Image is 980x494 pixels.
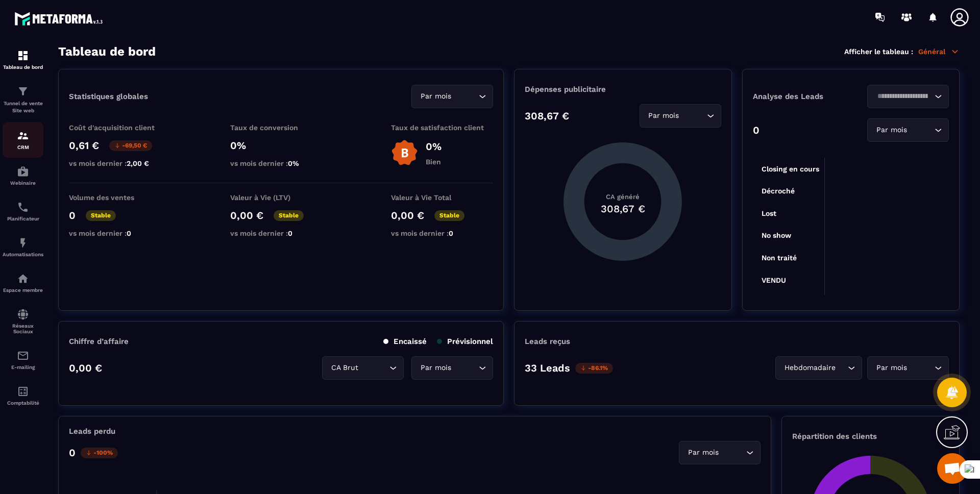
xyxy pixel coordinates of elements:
p: Stable [274,210,304,221]
span: CA Brut [329,362,360,374]
tspan: Décroché [761,187,794,195]
p: -86.1% [575,363,613,374]
p: E-mailing [3,364,43,370]
div: Search for option [411,85,493,108]
div: Search for option [867,118,949,142]
p: CRM [3,144,43,150]
p: 0,00 € [69,362,102,374]
div: Search for option [411,356,493,380]
img: formation [17,130,29,142]
p: Planificateur [3,216,43,221]
tspan: Closing en cours [761,165,819,174]
p: Tunnel de vente Site web [3,100,43,114]
p: 0% [426,140,442,153]
input: Search for option [360,362,387,374]
p: Valeur à Vie (LTV) [230,193,332,202]
p: Automatisations [3,252,43,257]
img: logo [14,9,106,28]
span: Hebdomadaire [782,362,838,374]
img: b-badge-o.b3b20ee6.svg [391,139,418,166]
p: Comptabilité [3,400,43,406]
p: -69,50 € [109,140,152,151]
input: Search for option [453,91,476,102]
a: automationsautomationsAutomatisations [3,229,43,265]
span: Par mois [418,91,453,102]
div: Mở cuộc trò chuyện [937,453,968,484]
p: 0 [69,209,76,221]
p: vs mois dernier : [69,229,171,237]
a: formationformationTableau de bord [3,42,43,78]
p: Bien [426,158,442,166]
span: Par mois [685,447,721,458]
a: automationsautomationsEspace membre [3,265,43,301]
span: 0% [288,159,299,167]
tspan: Non traité [761,254,796,262]
div: Search for option [322,356,404,380]
p: Statistiques globales [69,92,148,101]
span: 0 [127,229,131,237]
img: formation [17,50,29,62]
input: Search for option [721,447,744,458]
p: vs mois dernier : [69,159,171,167]
input: Search for option [909,125,932,136]
input: Search for option [453,362,476,374]
img: scheduler [17,201,29,213]
p: Encaissé [383,337,427,346]
img: social-network [17,308,29,320]
tspan: Lost [761,209,776,217]
img: automations [17,237,29,249]
p: Stable [434,210,464,221]
span: 2,00 € [127,159,149,167]
h3: Tableau de bord [58,44,156,59]
a: formationformationCRM [3,122,43,158]
p: Stable [86,210,116,221]
tspan: VENDU [761,276,786,284]
p: Leads reçus [525,337,570,346]
tspan: No show [761,231,791,239]
p: Leads perdu [69,427,115,436]
p: Général [918,47,960,56]
span: Par mois [646,110,681,121]
p: Chiffre d’affaire [69,337,129,346]
p: 33 Leads [525,362,570,374]
div: Search for option [867,356,949,380]
img: accountant [17,385,29,398]
p: Dépenses publicitaire [525,85,721,94]
img: formation [17,85,29,97]
p: Taux de satisfaction client [391,123,493,132]
p: Coût d'acquisition client [69,123,171,132]
p: Prévisionnel [437,337,493,346]
p: Espace membre [3,287,43,293]
span: 0 [449,229,453,237]
p: 0,00 € [391,209,424,221]
a: schedulerschedulerPlanificateur [3,193,43,229]
a: formationformationTunnel de vente Site web [3,78,43,122]
p: 0,00 € [230,209,263,221]
a: automationsautomationsWebinaire [3,158,43,193]
p: Répartition des clients [792,432,949,441]
p: Taux de conversion [230,123,332,132]
p: Webinaire [3,180,43,186]
p: Valeur à Vie Total [391,193,493,202]
div: Search for option [679,441,761,464]
p: vs mois dernier : [391,229,493,237]
input: Search for option [681,110,704,121]
span: 0 [288,229,292,237]
span: Par mois [874,125,909,136]
div: Search for option [775,356,862,380]
p: 308,67 € [525,110,569,122]
img: email [17,350,29,362]
input: Search for option [874,91,932,102]
p: 0 [69,447,76,459]
a: accountantaccountantComptabilité [3,378,43,413]
p: vs mois dernier : [230,229,332,237]
div: Search for option [640,104,721,128]
a: social-networksocial-networkRéseaux Sociaux [3,301,43,342]
span: Par mois [418,362,453,374]
p: Analyse des Leads [753,92,851,101]
a: emailemailE-mailing [3,342,43,378]
p: vs mois dernier : [230,159,332,167]
span: Par mois [874,362,909,374]
p: Réseaux Sociaux [3,323,43,334]
p: Volume des ventes [69,193,171,202]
